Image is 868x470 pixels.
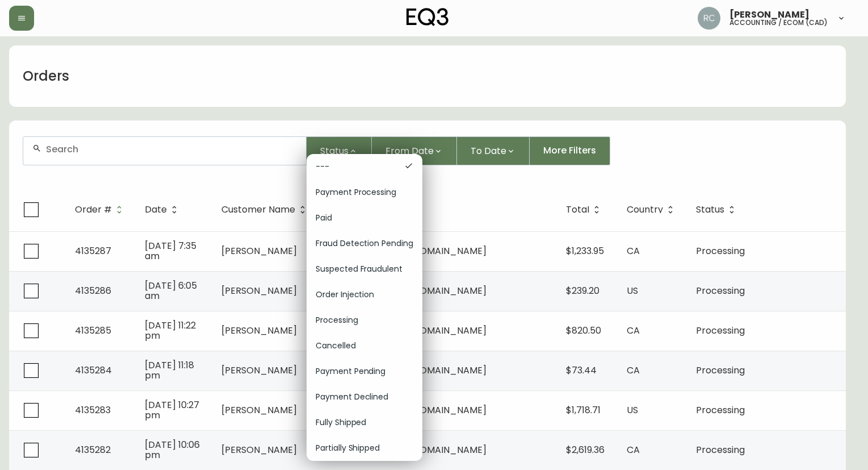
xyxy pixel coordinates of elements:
div: Fraud Detection Pending [307,231,422,256]
div: --- [307,154,422,180]
div: Cancelled [307,333,422,359]
div: Payment Declined [307,384,422,410]
div: Fully Shipped [307,410,422,435]
span: Suspected Fraudulent [316,263,413,275]
span: Partially Shipped [316,442,413,454]
div: Suspected Fraudulent [307,256,422,282]
div: Paid [307,205,422,231]
span: Fraud Detection Pending [316,238,413,249]
span: Processing [316,314,413,326]
div: Payment Processing [307,180,422,205]
div: Order Injection [307,282,422,307]
div: Processing [307,307,422,333]
div: Partially Shipped [307,435,422,461]
span: Payment Processing [316,186,413,198]
span: Payment Declined [316,391,413,403]
span: Order Injection [316,289,413,301]
div: Payment Pending [307,359,422,384]
span: Payment Pending [316,365,413,377]
span: Paid [316,212,413,224]
span: --- [316,161,395,173]
span: Fully Shipped [316,417,413,429]
span: Cancelled [316,340,413,352]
